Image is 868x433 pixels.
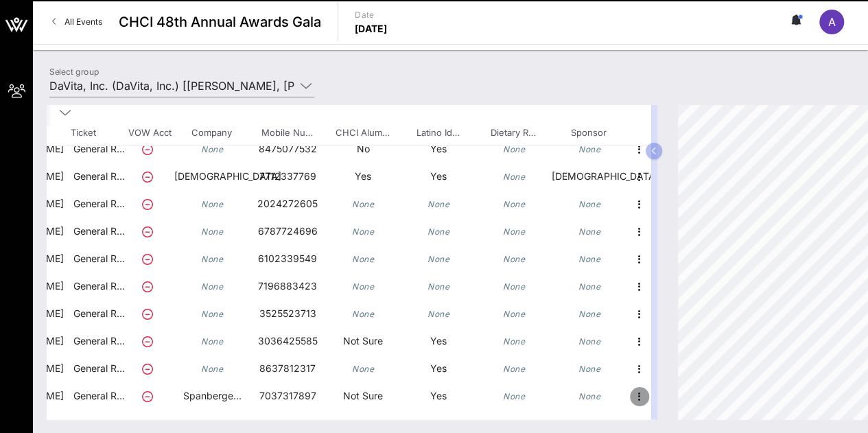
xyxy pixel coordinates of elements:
i: None [427,254,449,264]
p: 6102339549 [250,245,325,272]
span: Mobile Nu… [249,126,325,140]
i: None [201,309,223,319]
a: All Events [44,11,110,33]
span: Company [174,126,249,140]
i: None [578,226,600,237]
p: [DEMOGRAPHIC_DATA] [174,163,250,190]
span: Sponsor [551,126,626,140]
i: None [578,254,600,264]
i: None [427,281,449,292]
p: [DEMOGRAPHIC_DATA] [552,163,627,190]
i: None [578,336,600,347]
p: 3525523713 [250,300,325,327]
i: None [427,199,449,209]
div: A [819,10,844,34]
p: [DATE] [355,22,388,36]
i: None [503,199,525,209]
p: 2024272605 [250,190,325,218]
i: None [352,226,374,237]
i: None [427,309,449,319]
i: None [352,199,374,209]
i: None [503,364,525,374]
p: General R… [71,190,126,218]
i: None [201,281,223,292]
i: None [427,226,449,237]
p: General R… [71,355,126,382]
i: None [503,309,525,319]
i: None [503,391,525,401]
p: Yes [401,135,476,163]
i: None [578,281,600,292]
p: Not Sure [325,327,401,355]
span: Ticket [71,126,126,140]
p: 7196883423 [250,272,325,300]
i: None [503,144,525,154]
p: General R… [71,218,126,245]
i: None [578,144,600,154]
p: Yes [325,163,401,190]
i: None [352,254,374,264]
span: CHCI 48th Annual Awards Gala [119,12,321,32]
p: General R… [71,245,126,272]
p: General R… [71,135,126,163]
i: None [578,391,600,401]
p: 3036425585 [250,327,325,355]
i: None [503,172,525,182]
span: All Events [64,16,102,27]
i: None [201,226,223,237]
i: None [503,336,525,347]
i: None [201,199,223,209]
p: Yes [401,327,476,355]
p: Date [355,8,388,22]
i: None [201,254,223,264]
span: CHCI Alum… [325,126,400,140]
p: Spanberge… [174,382,250,410]
p: General R… [71,327,126,355]
p: 6787724696 [250,218,325,245]
i: None [578,199,600,209]
i: None [352,309,374,319]
p: General R… [71,272,126,300]
i: None [352,281,374,292]
p: Yes [401,163,476,190]
p: 8637812317 [250,355,325,382]
p: 7712337769 [250,163,325,190]
i: None [578,309,600,319]
p: Yes [401,355,476,382]
span: A [828,15,836,29]
p: Not Sure [325,382,401,410]
i: None [578,364,600,374]
i: None [503,226,525,237]
i: None [201,336,223,347]
label: Select group [49,67,99,77]
span: VOW Acct [126,126,174,140]
p: General R… [71,300,126,327]
p: 7037317897 [250,382,325,410]
i: None [503,281,525,292]
span: Latino Id… [400,126,476,140]
i: None [201,364,223,374]
p: Yes [401,382,476,410]
span: Dietary R… [476,126,551,140]
i: None [201,144,223,154]
p: General R… [71,382,126,410]
p: No [325,135,401,163]
p: General R… [71,163,126,190]
i: None [352,364,374,374]
p: 8475077532 [250,135,325,163]
i: None [503,254,525,264]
